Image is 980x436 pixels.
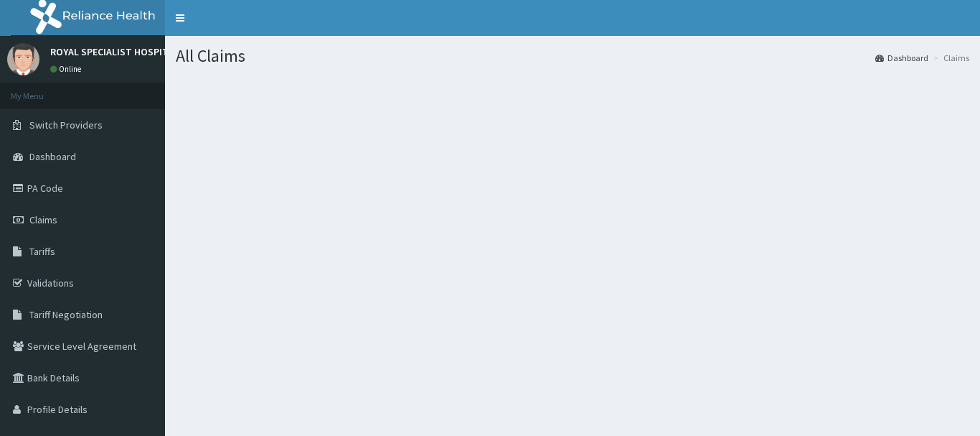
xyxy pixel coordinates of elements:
[50,64,85,74] a: Online
[29,119,103,131] span: Switch Providers
[930,52,969,64] li: Claims
[29,308,103,321] span: Tariff Negotiation
[176,47,969,65] h1: All Claims
[29,213,57,226] span: Claims
[875,52,928,64] a: Dashboard
[29,245,55,258] span: Tariffs
[7,43,39,75] img: User Image
[50,47,220,57] p: ROYAL SPECIALIST HOSPITAL OTUKPO
[29,150,76,163] span: Dashboard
